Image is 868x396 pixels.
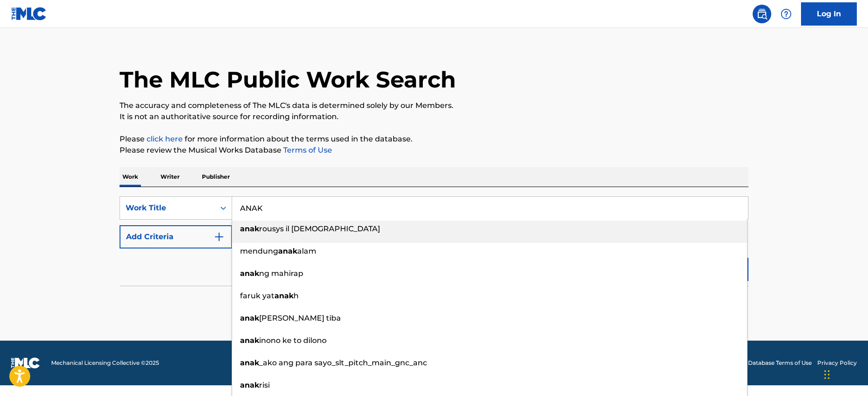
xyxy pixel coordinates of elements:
p: Work [120,167,141,187]
img: 9d2ae6d4665cec9f34b9.svg [214,231,225,242]
p: The accuracy and completeness of The MLC's data is determined solely by our Members. [120,100,748,111]
strong: anak [240,224,259,233]
h1: The MLC Public Work Search [120,66,456,94]
p: Writer [158,167,182,187]
span: Mechanical Licensing Collective © 2025 [51,359,159,367]
strong: anak [274,291,294,300]
a: Privacy Policy [817,359,857,367]
a: Musical Works Database Terms of Use [706,359,812,367]
span: ng mahirap [259,269,303,278]
strong: anak [240,314,259,322]
span: rousys il [DEMOGRAPHIC_DATA] [259,224,380,233]
p: It is not an authoritative source for recording information. [120,111,748,122]
img: logo [11,357,40,369]
span: faruk yat [240,291,274,300]
a: click here [147,134,183,143]
span: inono ke to dilono [259,336,327,345]
span: risi [259,381,270,389]
span: mendung [240,247,278,255]
span: h [294,291,299,300]
p: Please review the Musical Works Database [120,145,748,156]
p: Please for more information about the terms used in the database. [120,134,748,145]
strong: anak [278,247,297,255]
strong: anak [240,336,259,345]
img: MLC Logo [11,7,47,20]
div: Drag [824,361,830,389]
strong: anak [240,358,259,367]
form: Search Form [120,196,748,286]
span: alam [297,247,316,255]
span: _ako ang para sayo_slt_pitch_main_gnc_anc [259,358,427,367]
img: help [781,8,792,20]
a: Public Search [753,5,771,23]
span: [PERSON_NAME] tiba [259,314,341,322]
button: Add Criteria [120,225,232,248]
p: Publisher [199,167,233,187]
iframe: Chat Widget [821,351,868,396]
strong: anak [240,269,259,278]
a: Log In [801,2,857,26]
strong: anak [240,381,259,389]
div: Work Title [126,202,209,214]
img: search [756,8,768,20]
a: Terms of Use [281,146,332,154]
div: Help [777,5,795,23]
